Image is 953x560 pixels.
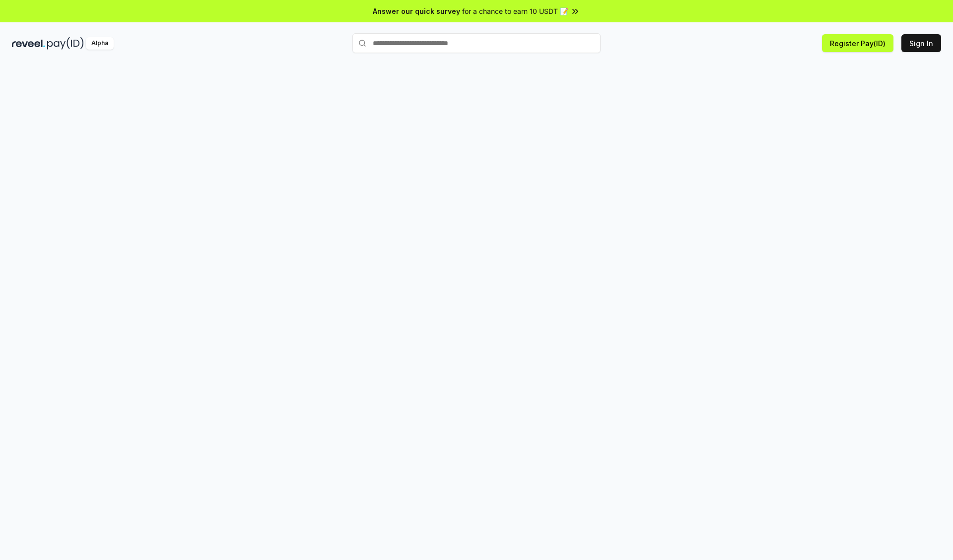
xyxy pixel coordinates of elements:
span: for a chance to earn 10 USDT 📝 [462,6,568,16]
img: reveel_dark [12,37,45,50]
button: Register Pay(ID) [822,34,893,52]
button: Sign In [901,34,941,52]
div: Alpha [86,37,114,50]
img: pay_id [47,37,84,50]
span: Answer our quick survey [373,6,460,16]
